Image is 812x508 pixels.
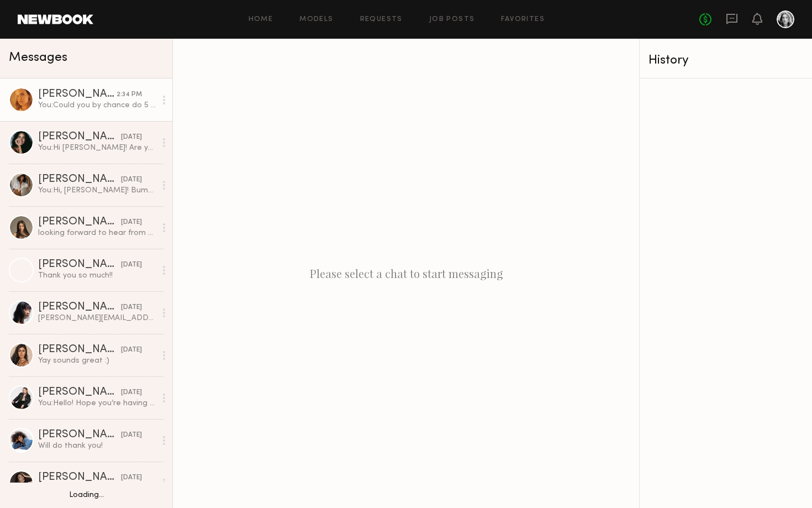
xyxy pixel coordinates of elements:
[38,100,156,111] div: You: Could you by chance do 5 hours total for $500?
[38,132,121,143] div: [PERSON_NAME]
[38,185,156,196] div: You: Hi, [PERSON_NAME]! Bumping this!
[299,16,333,23] a: Models
[501,16,545,23] a: Favorites
[121,217,142,228] div: [DATE]
[38,89,117,100] div: [PERSON_NAME]
[121,132,142,143] div: [DATE]
[38,302,121,313] div: [PERSON_NAME]
[38,472,121,483] div: [PERSON_NAME]
[38,143,156,153] div: You: Hi [PERSON_NAME]! Are you by chance available [DATE][DATE]? Have a shoot for MAC Cosmetics' ...
[38,270,156,281] div: Thank you so much!!
[38,259,121,270] div: [PERSON_NAME]
[38,174,121,185] div: [PERSON_NAME]
[121,473,142,483] div: [DATE]
[648,54,803,67] div: History
[38,344,121,355] div: [PERSON_NAME]
[117,90,142,100] div: 2:34 PM
[121,345,142,355] div: [DATE]
[38,228,156,238] div: looking forward to hear from you soon:)
[38,441,156,451] div: Will do thank you!
[38,355,156,366] div: Yay sounds great :)
[121,302,142,313] div: [DATE]
[38,398,156,409] div: You: Hello! Hope you’re having a great week 😊 MAC Cosmetics is having a shoot for their TikTok Sh...
[9,51,67,64] span: Messages
[121,430,142,441] div: [DATE]
[173,39,639,508] div: Please select a chat to start messaging
[360,16,403,23] a: Requests
[121,175,142,185] div: [DATE]
[121,260,142,270] div: [DATE]
[249,16,273,23] a: Home
[429,16,475,23] a: Job Posts
[38,313,156,323] div: [PERSON_NAME][EMAIL_ADDRESS][PERSON_NAME][DOMAIN_NAME]
[121,387,142,398] div: [DATE]
[38,430,121,441] div: [PERSON_NAME]
[38,387,121,398] div: [PERSON_NAME]
[38,217,121,228] div: [PERSON_NAME]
